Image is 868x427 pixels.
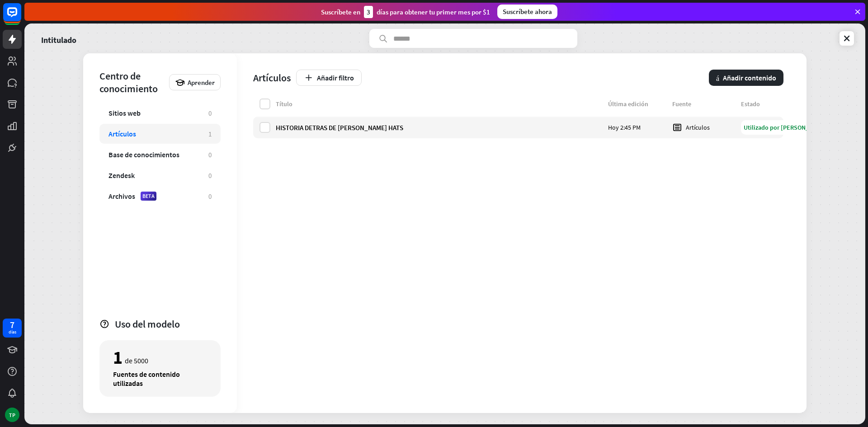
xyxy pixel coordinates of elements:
[3,319,22,338] a: 7 días
[503,7,552,16] font: Suscríbete ahora
[113,370,180,388] font: Fuentes de contenido utilizadas
[9,412,15,418] font: TP
[99,70,158,95] font: Centro de conocimiento
[208,171,212,180] font: 0
[108,129,136,138] font: Artículos
[709,70,783,86] button: másAñadir contenido
[608,100,648,108] font: Última edición
[321,8,360,16] font: Suscríbete en
[296,70,362,86] button: Añadir filtro
[377,8,490,16] font: días para obtener tu primer mes por $1
[41,35,76,45] font: Intitulado
[276,100,292,108] font: Título
[108,171,135,180] font: Zendesk
[142,192,155,199] font: BETA
[276,123,603,132] div: HISTORIA DETRAS DE [PERSON_NAME] HATS
[125,356,148,365] font: de 5000
[253,71,291,84] font: Artículos
[744,123,827,131] font: Utilizado por [PERSON_NAME]
[208,150,212,159] font: 0
[108,108,141,117] font: Sitios web
[9,329,16,335] font: días
[317,73,354,82] font: Añadir filtro
[10,319,14,330] font: 7
[741,100,760,108] font: Estado
[723,73,776,82] font: Añadir contenido
[716,74,719,81] font: más
[7,4,34,31] button: Abrir el widget de chat LiveChat
[115,318,180,330] font: Uso del modelo
[686,123,710,131] font: Artículos
[608,123,641,131] font: Hoy 2:45 PM
[113,346,123,369] font: 1
[208,109,212,117] font: 0
[672,100,691,108] font: Fuente
[367,8,370,16] font: 3
[208,192,212,201] font: 0
[108,192,135,201] font: Archivos
[188,78,215,87] font: Aprender
[208,130,212,138] font: 1
[108,150,179,159] font: Base de conocimientos
[41,29,76,48] a: Intitulado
